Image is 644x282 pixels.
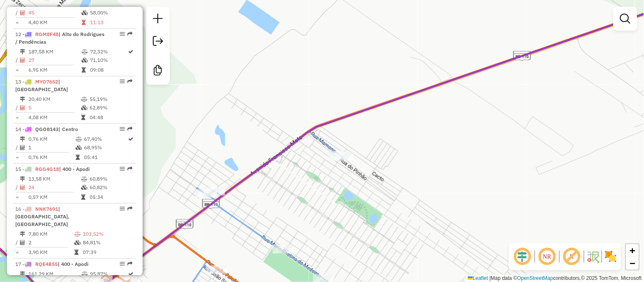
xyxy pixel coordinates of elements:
[120,31,125,36] em: Opções
[120,261,125,266] em: Opções
[20,176,25,181] i: Distância Total
[586,250,600,263] img: Fluxo de ruas
[59,166,90,172] span: | 400 - Apodi
[20,105,25,110] i: Total de Atividades
[20,49,25,54] i: Distância Total
[20,10,25,15] i: Total de Atividades
[28,135,75,143] td: 0,76 KM
[90,56,128,64] td: 71,10%
[15,31,104,45] span: | Alto do Rodrigues / Pendências
[120,206,125,211] em: Opções
[90,66,128,74] td: 09:08
[15,238,20,247] td: /
[604,250,618,263] img: Exibir/Ocultar setores
[81,115,85,120] i: Tempo total em rota
[149,62,166,81] a: Criar modelo
[149,33,166,52] a: Exportar sessão
[28,8,81,17] td: 45
[28,153,75,162] td: 0,76 KM
[15,126,78,132] span: 14 -
[129,49,134,54] i: Rota otimizada
[28,47,81,56] td: 187,58 KM
[28,248,74,257] td: 3,90 KM
[89,113,132,122] td: 04:48
[81,176,87,181] i: % de utilização do peso
[120,126,125,131] em: Opções
[20,97,25,102] i: Distância Total
[630,258,636,268] span: −
[82,10,88,15] i: % de utilização da cubagem
[537,246,557,267] span: Ocultar NR
[15,193,20,201] td: =
[82,248,132,257] td: 07:39
[90,8,128,17] td: 58,00%
[626,244,639,257] a: Zoom in
[15,31,104,45] span: 12 -
[90,270,128,278] td: 95,87%
[630,245,636,256] span: +
[35,126,59,132] span: QGO8143
[82,67,86,73] i: Tempo total em rota
[127,79,132,84] em: Rota exportada
[28,175,81,183] td: 13,58 KM
[15,166,90,172] span: 15 -
[15,206,70,227] span: | [GEOGRAPHIC_DATA], [GEOGRAPHIC_DATA]
[127,166,132,171] em: Rota exportada
[28,56,81,64] td: 27
[82,49,88,54] i: % de utilização do peso
[127,261,132,266] em: Rota exportada
[28,183,81,192] td: 24
[90,18,128,27] td: 11:13
[517,275,554,281] a: OpenStreetMap
[149,10,166,29] a: Nova sessão e pesquisa
[28,238,74,247] td: 2
[20,145,25,150] i: Total de Atividades
[74,232,81,237] i: % de utilização do peso
[28,95,81,103] td: 20,40 KM
[35,261,58,267] span: RQE4B55
[466,275,644,282] div: Map data © contributors,© 2025 TomTom, Microsoft
[28,66,81,74] td: 6,95 KM
[89,103,132,112] td: 62,89%
[15,78,68,92] span: 13 -
[89,95,132,103] td: 55,19%
[20,185,25,190] i: Total de Atividades
[20,58,25,63] i: Total de Atividades
[15,8,20,17] td: /
[74,250,79,255] i: Tempo total em rota
[81,195,85,200] i: Tempo total em rota
[20,271,25,276] i: Distância Total
[35,31,59,37] span: RGM8F48
[81,105,87,110] i: % de utilização da cubagem
[617,10,634,27] a: Exibir filtros
[15,18,20,27] td: =
[512,246,533,267] span: Ocultar deslocamento
[15,153,20,162] td: =
[35,166,59,172] span: RGG4G18
[28,193,81,201] td: 0,57 KM
[120,166,125,171] em: Opções
[129,271,134,276] i: Rota otimizada
[28,230,74,238] td: 7,80 KM
[82,238,132,247] td: 84,81%
[129,137,134,142] i: Rota otimizada
[489,275,491,281] span: |
[15,113,20,122] td: =
[76,155,80,160] i: Tempo total em rota
[82,271,88,276] i: % de utilização do peso
[84,135,128,143] td: 67,40%
[562,246,582,267] span: Exibir rótulo
[20,137,25,142] i: Distância Total
[15,103,20,112] td: /
[127,126,132,131] em: Rota exportada
[76,137,82,142] i: % de utilização do peso
[81,97,87,102] i: % de utilização do peso
[28,103,81,112] td: 5
[58,261,88,267] span: | 400 - Apodi
[28,143,75,152] td: 1
[120,79,125,84] em: Opções
[74,240,81,245] i: % de utilização da cubagem
[28,270,81,278] td: 161,29 KM
[81,185,87,190] i: % de utilização da cubagem
[20,240,25,245] i: Total de Atividades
